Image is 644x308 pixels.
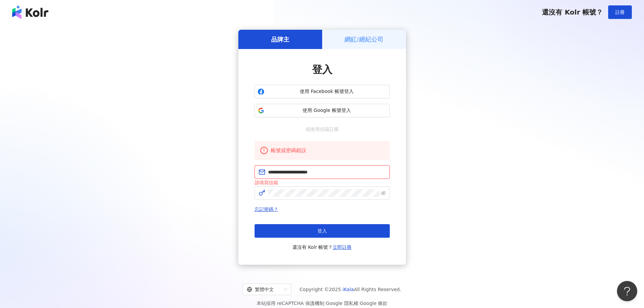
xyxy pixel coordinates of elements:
button: 登入 [255,224,390,238]
span: | [358,301,360,306]
a: iKala [342,287,354,292]
a: 立即註冊 [333,244,352,250]
img: logo [12,5,48,19]
div: 帳號或密碼錯誤 [271,146,384,155]
div: 請填寫信箱 [255,179,390,186]
a: Google 條款 [360,301,387,306]
h5: 品牌主 [271,35,289,44]
span: Copyright © 2025 All Rights Reserved. [300,285,401,293]
span: | [324,301,326,306]
span: 登入 [312,64,332,75]
button: 使用 Facebook 帳號登入 [255,85,390,98]
span: 本站採用 reCAPTCHA 保護機制 [257,299,387,307]
span: 還沒有 Kolr 帳號？ [542,8,603,16]
span: 還沒有 Kolr 帳號？ [292,243,352,251]
span: 使用 Facebook 帳號登入 [267,88,387,95]
h5: 網紅/經紀公司 [344,35,383,44]
span: eye-invisible [381,191,386,195]
a: Google 隱私權 [326,301,358,306]
span: 註冊 [615,9,625,15]
span: 使用 Google 帳號登入 [267,107,387,114]
span: 登入 [317,228,327,234]
div: 繁體中文 [247,284,281,295]
a: 忘記密碼？ [255,207,278,212]
button: 使用 Google 帳號登入 [255,104,390,117]
button: 註冊 [608,5,632,19]
span: 或使用信箱註冊 [301,125,343,133]
iframe: Help Scout Beacon - Open [617,281,637,301]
